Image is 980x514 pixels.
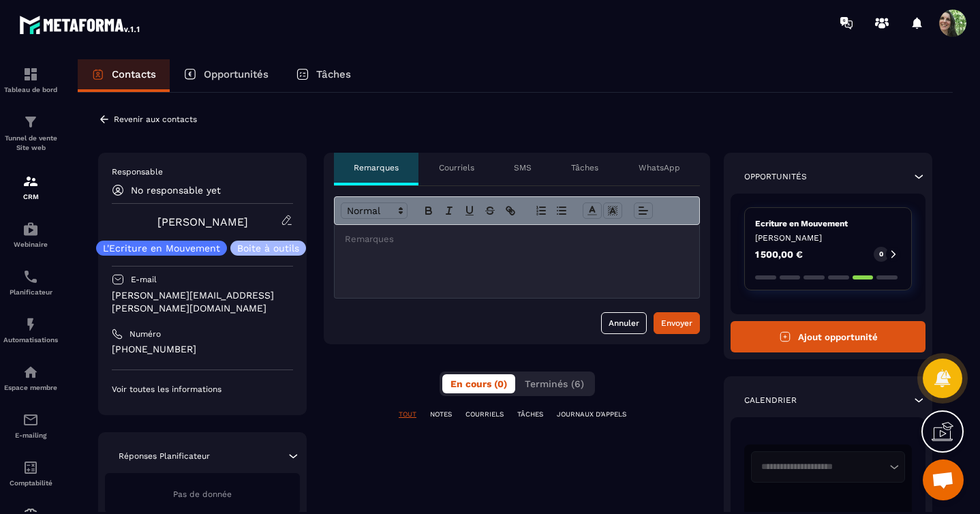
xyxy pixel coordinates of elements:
button: En cours (0) [442,374,515,393]
p: Revenir aux contacts [114,115,197,124]
p: Espace membre [3,384,58,391]
div: Envoyer [661,316,692,330]
p: Opportunités [744,171,807,182]
p: Boite à outils [237,243,299,253]
p: Réponses Planificateur [119,451,210,462]
p: [PERSON_NAME] [755,232,901,243]
p: Tunnel de vente Site web [3,134,58,153]
img: logo [19,12,142,37]
a: Contacts [78,59,170,92]
a: [PERSON_NAME] [157,215,248,228]
p: Ecriture en Mouvement [755,218,901,229]
a: formationformationTableau de bord [3,56,58,104]
p: Voir toutes les informations [112,384,293,395]
p: Remarques [354,162,399,173]
p: Numéro [129,329,161,339]
p: JOURNAUX D'APPELS [557,410,626,419]
p: Planificateur [3,288,58,296]
img: email [22,412,39,428]
span: En cours (0) [450,378,507,389]
a: formationformationCRM [3,163,58,211]
a: accountantaccountantComptabilité [3,449,58,497]
p: 0 [879,250,883,259]
p: 1 500,00 € [755,250,803,259]
a: emailemailE-mailing [3,402,58,449]
p: [PERSON_NAME][EMAIL_ADDRESS][PERSON_NAME][DOMAIN_NAME] [112,289,293,315]
a: automationsautomationsEspace membre [3,354,58,402]
button: Annuler [601,312,647,334]
img: formation [22,66,39,82]
button: Terminés (6) [517,374,592,393]
p: Tâches [571,162,598,173]
p: L'Ecriture en Mouvement [103,243,220,253]
p: Opportunités [204,68,269,80]
div: Ouvrir le chat [923,459,964,500]
p: TOUT [399,410,416,419]
p: COURRIELS [465,410,504,419]
p: Contacts [112,68,156,80]
p: Comptabilité [3,479,58,487]
a: Tâches [282,59,365,92]
p: SMS [514,162,532,173]
a: formationformationTunnel de vente Site web [3,104,58,163]
p: No responsable yet [131,185,221,196]
p: Tâches [316,68,351,80]
p: Tableau de bord [3,86,58,93]
p: E-mail [131,274,157,285]
p: [PHONE_NUMBER] [112,343,293,356]
p: CRM [3,193,58,200]
p: Courriels [439,162,474,173]
span: Terminés (6) [525,378,584,389]
p: TÂCHES [517,410,543,419]
img: accountant [22,459,39,476]
p: Responsable [112,166,293,177]
p: WhatsApp [639,162,680,173]
a: automationsautomationsWebinaire [3,211,58,258]
a: Opportunités [170,59,282,92]
img: scheduler [22,269,39,285]
img: automations [22,316,39,333]
img: formation [22,173,39,190]
p: Calendrier [744,395,797,406]
p: Automatisations [3,336,58,344]
p: NOTES [430,410,452,419]
a: automationsautomationsAutomatisations [3,306,58,354]
a: schedulerschedulerPlanificateur [3,258,58,306]
button: Ajout opportunité [731,321,925,352]
img: automations [22,221,39,237]
span: Pas de donnée [173,489,232,499]
p: Webinaire [3,241,58,248]
button: Envoyer [654,312,700,334]
p: E-mailing [3,432,58,439]
img: automations [22,364,39,380]
img: formation [22,114,39,130]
